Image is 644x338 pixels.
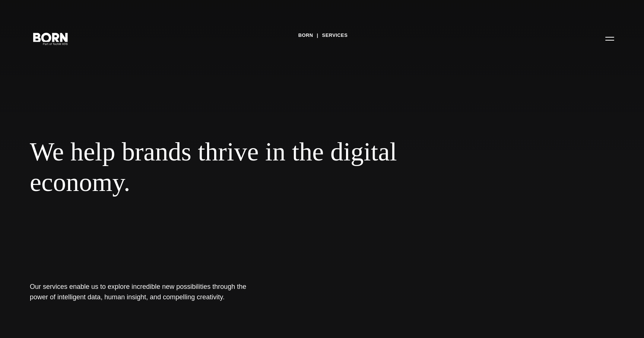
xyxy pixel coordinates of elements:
[30,167,454,198] span: economy.
[601,31,619,46] button: Open
[30,137,454,167] span: We help brands thrive in the digital
[322,30,348,41] a: Services
[30,281,253,302] h1: Our services enable us to explore incredible new possibilities through the power of intelligent d...
[298,30,313,41] a: BORN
